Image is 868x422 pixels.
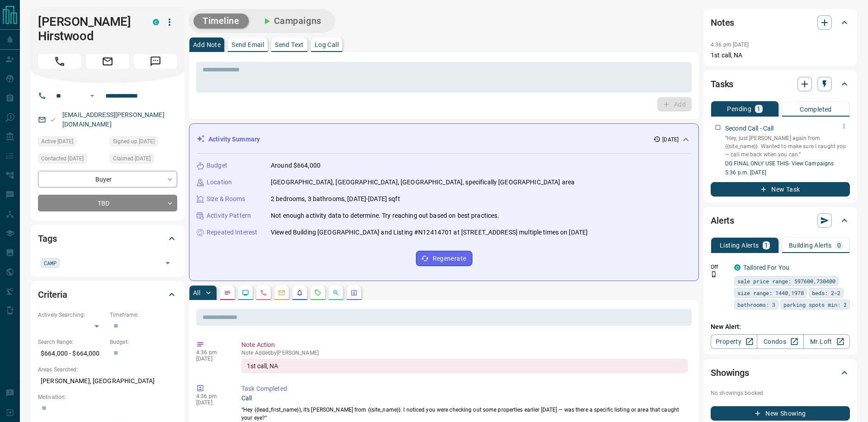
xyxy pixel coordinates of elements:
[207,161,227,170] p: Budget
[38,195,177,211] div: TBD
[242,289,249,296] svg: Lead Browsing Activity
[720,242,759,249] p: Listing Alerts
[38,54,81,69] span: Call
[241,359,688,373] div: 1st call, NA
[86,54,129,69] span: Email
[241,340,688,350] p: Note Action
[803,334,850,349] a: Mr.Loft
[734,264,741,271] div: condos.ca
[725,134,850,159] p: “Hey, just [PERSON_NAME] again from {{site_name}}. Wanted to make sure I caught you — call me bac...
[38,171,177,188] div: Buyer
[711,15,734,30] h2: Notes
[252,14,330,28] button: Campaigns
[711,389,850,397] p: No showings booked
[241,394,688,403] p: Call
[38,374,177,389] p: [PERSON_NAME], [GEOGRAPHIC_DATA]
[711,51,850,60] p: 1st call, NA
[38,311,105,319] p: Actively Searching:
[196,399,228,406] p: [DATE]
[38,231,57,246] h2: Tags
[711,322,850,332] p: New Alert:
[812,288,840,297] span: beds: 2-2
[711,406,850,421] button: New Showing
[224,289,231,296] svg: Notes
[662,136,679,144] p: [DATE]
[332,289,340,296] svg: Opportunities
[110,154,177,166] div: Mon Oct 06 2025
[711,334,757,349] a: Property
[113,137,155,146] span: Signed up [DATE]
[271,228,588,237] p: Viewed Building [GEOGRAPHIC_DATA] and Listing #N12414701 at [STREET_ADDRESS] multiple times on [D...
[275,42,304,48] p: Send Text
[711,362,850,384] div: Showings
[241,350,688,356] p: Note Added by [PERSON_NAME]
[727,106,751,112] p: Pending
[783,300,847,309] span: parking spots min: 2
[764,242,768,249] p: 1
[38,366,177,374] p: Areas Searched:
[271,211,500,220] p: Not enough activity data to determine. Try reaching out based on best practices.
[38,154,105,166] div: Mon Oct 06 2025
[711,366,749,380] h2: Showings
[207,194,245,204] p: Size & Rooms
[315,42,339,48] p: Log Call
[196,356,228,362] p: [DATE]
[711,182,850,197] button: New Task
[711,213,734,228] h2: Alerts
[193,42,221,48] p: Add Note
[193,14,249,28] button: Timeline
[241,384,688,394] p: Task Completed
[113,154,151,163] span: Claimed [DATE]
[271,178,575,187] p: [GEOGRAPHIC_DATA], [GEOGRAPHIC_DATA], [GEOGRAPHIC_DATA], specifically [GEOGRAPHIC_DATA] area
[416,251,472,266] button: Regenerate
[38,228,177,249] div: Tags
[197,131,691,148] div: Activity Summary[DATE]
[207,211,251,220] p: Activity Pattern
[757,106,760,112] p: 1
[260,289,267,296] svg: Calls
[725,160,834,167] a: DG FINAL ONLY USE THIS- View Campaigns
[38,346,105,361] p: $664,000 - $664,000
[711,271,717,277] svg: Push Notification Only
[711,42,749,48] p: 4:36 pm [DATE]
[278,289,285,296] svg: Emails
[711,210,850,231] div: Alerts
[38,14,139,43] h1: [PERSON_NAME] Hirstwood
[737,300,775,309] span: bathrooms: 3
[737,277,835,286] span: sale price range: 597600,730400
[87,90,98,101] button: Open
[207,228,257,237] p: Repeated Interest
[757,334,803,349] a: Condos
[837,242,841,249] p: 0
[44,258,57,267] span: CAMP
[41,137,73,146] span: Active [DATE]
[725,169,850,177] p: 5:36 p.m. [DATE]
[296,289,303,296] svg: Listing Alerts
[231,42,264,48] p: Send Email
[711,73,850,95] div: Tasks
[38,136,105,149] div: Mon Oct 06 2025
[789,242,832,249] p: Building Alerts
[38,287,67,302] h2: Criteria
[314,289,321,296] svg: Requests
[271,161,321,170] p: Around $664,000
[161,257,174,269] button: Open
[711,77,733,91] h2: Tasks
[241,406,688,422] p: “Hey {{lead_first_name}}, it’s [PERSON_NAME] from {{site_name}}. I noticed you were checking out ...
[711,263,729,271] p: Off
[271,194,400,204] p: 2 bedrooms, 3 bathrooms, [DATE]-[DATE] sqft
[208,135,260,144] p: Activity Summary
[38,284,177,305] div: Criteria
[207,178,232,187] p: Location
[62,111,165,128] a: [EMAIL_ADDRESS][PERSON_NAME][DOMAIN_NAME]
[725,124,774,133] p: Second Call - Call
[737,288,804,297] span: size range: 1440,1978
[50,117,56,123] svg: Email Valid
[196,393,228,399] p: 4:36 pm
[110,338,177,346] p: Budget:
[110,136,177,149] div: Mon Oct 06 2025
[153,19,159,25] div: condos.ca
[110,311,177,319] p: Timeframe:
[743,264,789,271] a: Tailored For You
[41,154,84,163] span: Contacted [DATE]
